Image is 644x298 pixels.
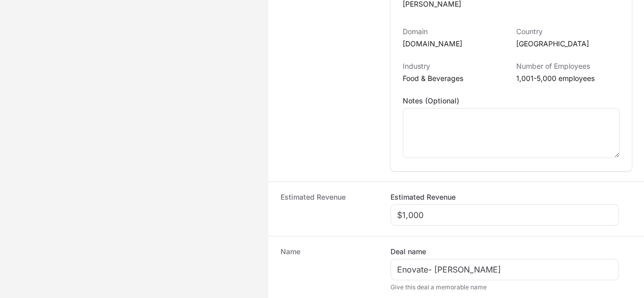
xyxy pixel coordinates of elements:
[403,61,506,71] p: Industry
[403,39,506,49] p: [DOMAIN_NAME]
[390,247,426,257] label: Deal name
[281,192,378,226] dt: Estimated Revenue
[390,192,456,202] label: Estimated Revenue
[403,26,506,37] p: Domain
[516,73,620,84] p: 1,001-5,000 employees
[390,283,619,291] div: Give this deal a memorable name
[281,247,378,291] dt: Name
[397,209,612,221] input: $
[403,96,620,106] label: Notes (Optional)
[516,26,620,37] p: Country
[403,73,506,84] p: Food & Beverages
[516,61,620,71] p: Number of Employees
[516,39,620,49] p: [GEOGRAPHIC_DATA]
